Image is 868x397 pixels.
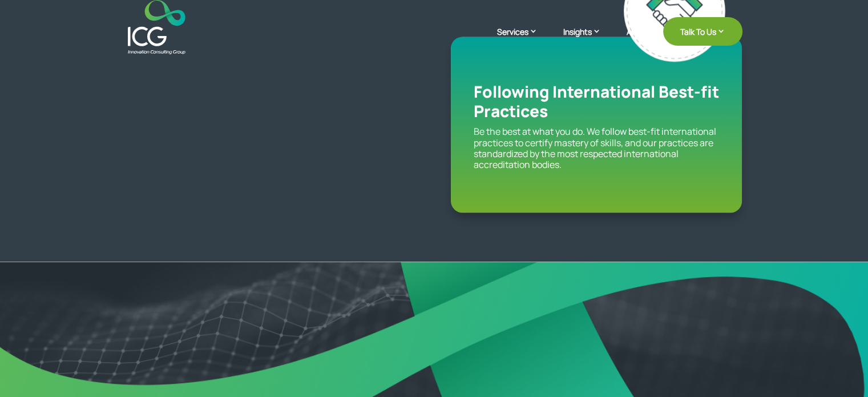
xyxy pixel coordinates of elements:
a: Services [497,26,549,54]
a: About [627,27,649,54]
a: Insights [563,26,612,54]
span: Following International Best-fit Practices [474,81,719,122]
p: Be the best at what you do. We follow best-fit international practices to certify mastery of skil... [474,126,719,170]
a: Talk To Us [663,17,742,46]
